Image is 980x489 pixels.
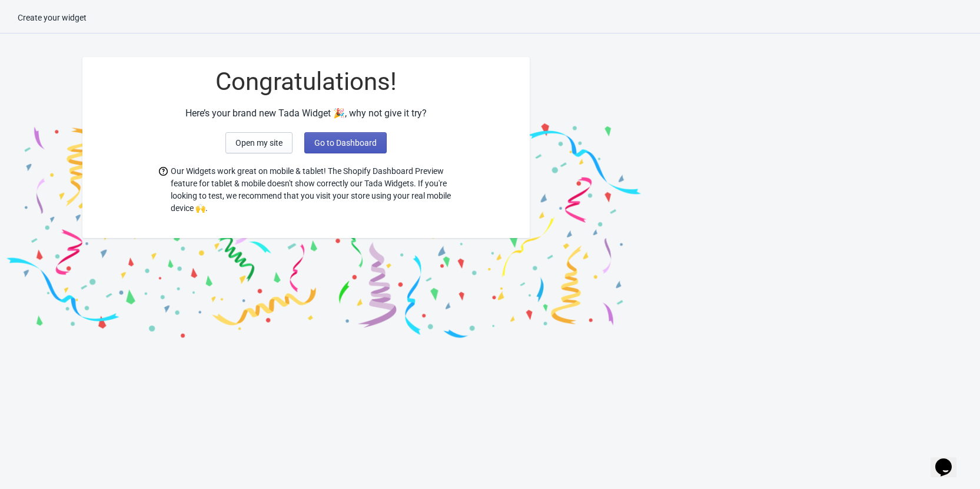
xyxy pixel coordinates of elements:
[225,132,293,153] button: Open my site
[235,138,283,148] span: Open my site
[82,106,530,120] div: Here’s your brand new Tada Widget 🎉, why not give it try?
[931,442,968,477] iframe: chat widget
[82,69,530,95] div: Congratulations!
[314,138,377,148] span: Go to Dashboard
[324,45,647,342] img: final_2.png
[171,165,453,215] span: Our Widgets work great on mobile & tablet! The Shopify Dashboard Preview feature for tablet & mob...
[304,132,387,153] button: Go to Dashboard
